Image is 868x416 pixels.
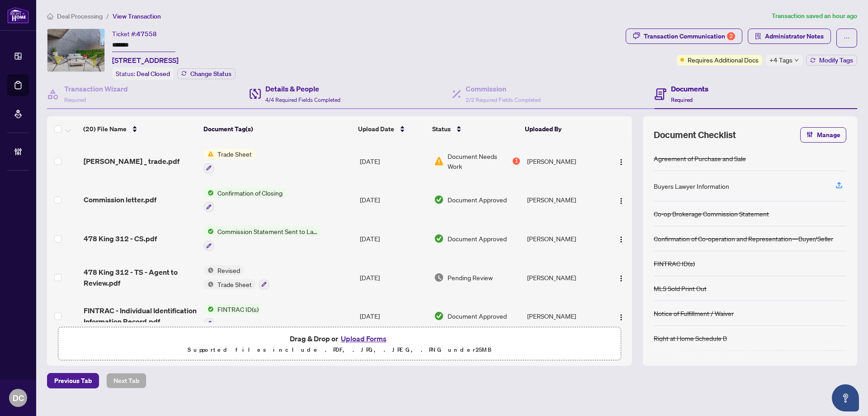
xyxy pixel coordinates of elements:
img: Status Icon [204,149,214,159]
span: Document Approved [448,195,507,205]
span: Document Checklist [654,129,736,141]
th: Uploaded By [521,116,603,142]
div: Ticket #: [112,29,157,39]
span: Document Needs Work [448,151,511,171]
img: IMG-C12241629_1.jpg [47,29,104,72]
div: Right at Home Schedule B [654,333,727,343]
span: 47558 [137,30,157,38]
span: Document Approved [448,234,507,244]
button: Status IconCommission Statement Sent to Lawyer [204,226,321,251]
img: Logo [618,158,625,166]
span: 478 King 312 - TS - Agent to Review.pdf [84,267,197,288]
button: Administrator Notes [748,29,831,44]
span: +4 Tags [769,55,793,65]
button: Logo [614,231,628,246]
span: Deal Closed [137,70,170,78]
span: View Transaction [113,12,161,20]
span: ellipsis [844,35,850,41]
div: 1 [513,158,520,165]
img: Status Icon [204,265,214,275]
td: [PERSON_NAME] [524,297,606,336]
button: Modify Tags [806,55,857,66]
button: Manage [800,127,846,143]
span: Manage [817,128,840,142]
div: 2 [727,32,735,40]
span: [STREET_ADDRESS] [112,55,179,66]
th: Status [429,116,521,142]
span: Change Status [190,71,231,77]
button: Change Status [177,68,236,79]
span: Requires Additional Docs [688,55,759,65]
article: Transaction saved an hour ago [772,11,857,21]
img: Logo [618,314,625,321]
button: Status IconRevisedStatus IconTrade Sheet [204,265,269,290]
div: MLS Sold Print Out [654,283,707,293]
span: Required [671,96,693,103]
div: Buyers Lawyer Information [654,181,729,191]
span: FINTRAC - Individual Identification Information Record.pdf [84,305,197,327]
span: 2/2 Required Fields Completed [466,96,541,103]
div: Co-op Brokerage Commission Statement [654,209,769,219]
div: Transaction Communication [644,29,735,43]
img: Logo [618,275,625,282]
button: Status IconConfirmation of Closing [204,188,286,212]
th: (20) File Name [80,116,199,142]
span: Required [64,96,86,103]
img: Document Status [434,311,444,321]
span: DC [13,392,24,404]
span: Status [432,124,451,134]
h4: Details & People [265,83,340,94]
div: Notice of Fulfillment / Waiver [654,308,734,318]
span: [PERSON_NAME] _ trade.pdf [84,156,179,167]
button: Logo [614,154,628,168]
div: FINTRAC ID(s) [654,258,695,268]
span: FINTRAC ID(s) [214,304,262,314]
img: Document Status [434,195,444,205]
img: Status Icon [204,188,214,198]
th: Document Tag(s) [200,116,355,142]
button: Logo [614,309,628,323]
h4: Commission [466,83,541,94]
span: (20) File Name [83,124,127,134]
th: Upload Date [354,116,429,142]
button: Open asap [832,384,859,411]
img: Document Status [434,234,444,244]
td: [PERSON_NAME] [524,142,606,181]
button: Next Tab [106,373,146,388]
span: Confirmation of Closing [214,188,286,198]
h4: Transaction Wizard [64,83,128,94]
td: [PERSON_NAME] [524,181,606,220]
button: Transaction Communication2 [626,29,742,44]
td: [DATE] [356,181,431,220]
img: Status Icon [204,304,214,314]
td: [DATE] [356,142,431,181]
div: Confirmation of Co-operation and Representation—Buyer/Seller [654,234,833,244]
span: Document Approved [448,311,507,321]
span: Pending Review [448,273,493,282]
span: Drag & Drop orUpload FormsSupported files include .PDF, .JPG, .JPEG, .PNG under25MB [58,327,621,361]
span: Drag & Drop or [290,333,389,344]
p: Supported files include .PDF, .JPG, .JPEG, .PNG under 25 MB [64,344,615,355]
li: / [106,11,109,21]
td: [DATE] [356,297,431,336]
img: Logo [618,197,625,205]
button: Previous Tab [47,373,99,388]
div: Agreement of Purchase and Sale [654,153,746,163]
img: Document Status [434,273,444,282]
td: [DATE] [356,258,431,297]
td: [PERSON_NAME] [524,219,606,258]
button: Status IconFINTRAC ID(s) [204,304,262,329]
span: Modify Tags [819,57,853,63]
span: Commission Statement Sent to Lawyer [214,226,321,236]
span: Commission letter.pdf [84,194,156,205]
span: 478 King 312 - CS.pdf [84,233,157,244]
span: Previous Tab [54,373,92,388]
span: Administrator Notes [765,29,824,43]
td: [DATE] [356,219,431,258]
button: Upload Forms [338,333,389,344]
span: 4/4 Required Fields Completed [265,96,340,103]
img: logo [7,7,29,24]
button: Status IconTrade Sheet [204,149,255,173]
img: Logo [618,236,625,243]
img: Document Status [434,156,444,166]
